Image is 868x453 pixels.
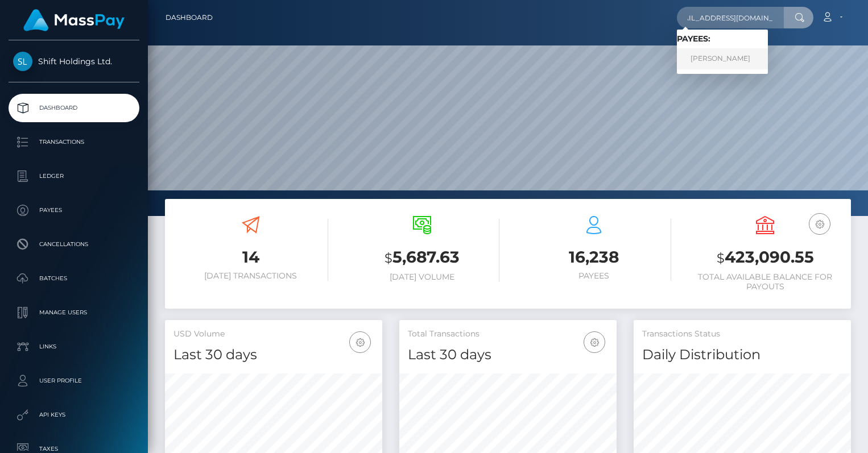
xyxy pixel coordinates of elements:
[688,246,843,269] h3: 423,090.55
[9,230,139,259] a: Cancellations
[516,246,671,268] h3: 16,238
[173,246,328,268] h3: 14
[166,6,213,30] a: Dashboard
[13,372,135,389] p: User Profile
[9,94,139,122] a: Dashboard
[677,7,784,28] input: Search...
[13,304,135,321] p: Manage Users
[9,298,139,327] a: Manage Users
[23,9,125,31] img: MassPay Logo
[9,196,139,225] a: Payees
[13,52,32,71] img: Shift Holdings Ltd.
[13,338,135,355] p: Links
[345,246,500,269] h3: 5,687.63
[13,270,135,287] p: Batches
[173,271,328,281] h6: [DATE] Transactions
[516,271,671,281] h6: Payees
[9,367,139,395] a: User Profile
[677,48,768,69] a: [PERSON_NAME]
[677,34,768,44] h6: Payees:
[13,406,135,423] p: API Keys
[345,272,500,282] h6: [DATE] Volume
[642,345,842,365] h4: Daily Distribution
[9,128,139,156] a: Transactions
[173,345,374,365] h4: Last 30 days
[408,329,608,340] h5: Total Transactions
[385,250,392,266] small: $
[717,250,725,266] small: $
[9,56,139,67] span: Shift Holdings Ltd.
[642,329,842,340] h5: Transactions Status
[13,236,135,253] p: Cancellations
[9,333,139,361] a: Links
[13,134,135,151] p: Transactions
[9,264,139,293] a: Batches
[173,329,374,340] h5: USD Volume
[9,401,139,429] a: API Keys
[13,168,135,185] p: Ledger
[9,162,139,190] a: Ledger
[13,202,135,219] p: Payees
[13,99,135,117] p: Dashboard
[408,345,608,365] h4: Last 30 days
[688,272,843,292] h6: Total Available Balance for Payouts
